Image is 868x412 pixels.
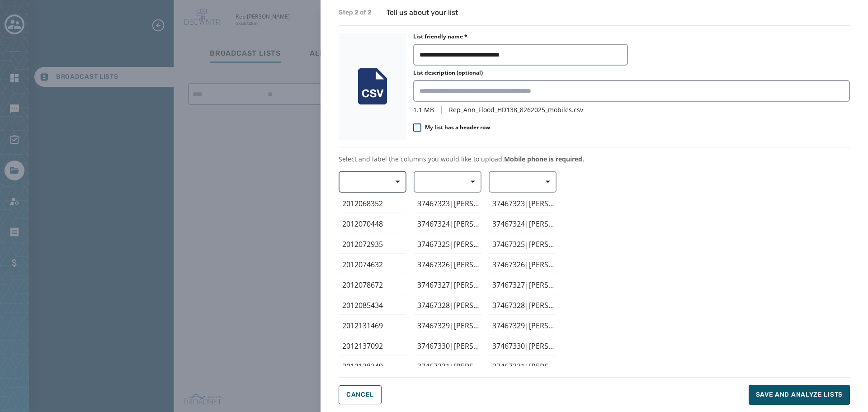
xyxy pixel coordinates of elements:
span: Rep_Ann_Flood_HD138_8262025_mobiles.csv [449,105,583,114]
div: 37467326|Shadi Kayed [414,256,481,274]
div: 2012070448 [339,215,406,233]
div: 2012072935 [339,235,406,254]
div: 2012138349 [339,357,406,376]
div: 37467325|Patricia Ann Piatt [489,235,557,254]
button: Cancel [339,385,382,404]
span: Cancel [346,391,374,398]
div: 37467323|Joseph and Marsha Angilello [414,194,481,213]
div: 2012131469 [339,317,406,335]
div: 2012068352 [339,194,406,213]
div: 37467323|Joseph and Marsha Angilello [489,194,557,213]
div: 37467328|Kim Hennigar [414,296,481,315]
div: 2012074632 [339,256,406,274]
div: 37467324|Thomas Heller [489,215,557,233]
span: Step 2 of 2 [339,8,372,17]
div: 37467325|Patricia Ann Piatt [414,235,481,254]
div: 37467329|Susan Anne McNeill [414,317,481,335]
div: 37467328|Kim Hennigar [489,296,557,315]
div: 37467327|Ismael and Lidis Quinonez [414,276,481,294]
div: 37467331|Heather and Mark Glenn [414,357,481,376]
div: 2012085434 [339,296,406,315]
button: Save and analyze lists [749,385,850,405]
div: 37467331|Heather and Mark Glenn [489,357,557,376]
div: 37467330|Harmony Marie Johnson [489,337,557,355]
span: Save and analyze lists [756,390,843,399]
div: 37467324|Thomas Heller [414,215,481,233]
span: 1.1 MB [413,105,434,114]
p: Select and label the columns you would like to upload. [339,155,850,164]
span: My list has a header row [425,124,490,131]
div: 37467326|Shadi Kayed [489,256,557,274]
div: 37467329|Susan Anne McNeill [489,317,557,335]
label: List friendly name * [413,33,467,40]
span: Mobile phone is required. [504,155,584,163]
div: 37467327|Ismael and Lidis Quinonez [489,276,557,294]
div: 2012078672 [339,276,406,294]
input: My list has a header row [413,123,421,132]
p: Tell us about your list [387,7,458,18]
div: 37467330|Harmony Marie Johnson [414,337,481,355]
div: 2012137092 [339,337,406,355]
label: List description (optional) [413,69,483,76]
